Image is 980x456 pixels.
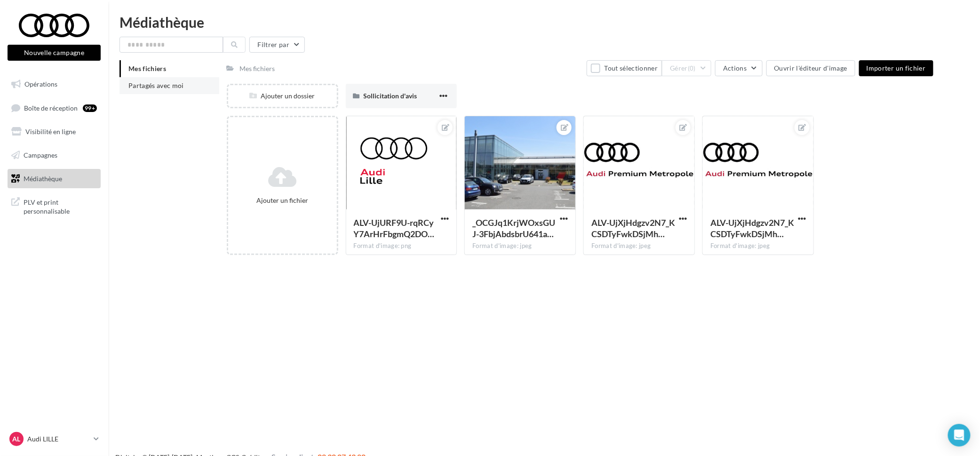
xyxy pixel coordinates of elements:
span: Opérations [24,80,57,88]
span: Partagés avec moi [128,81,184,89]
div: Ajouter un dossier [228,91,337,101]
span: ALV-UjURF9U-rqRCyY7ArHrFbgmQ2DO2bltMgvt5gKogMqIwgiqN_x0 [354,217,435,239]
div: Mes fichiers [240,64,275,73]
span: (0) [688,64,696,72]
div: Open Intercom Messenger [948,424,971,447]
a: Médiathèque [6,169,103,189]
span: Mes fichiers [128,64,166,72]
button: Tout sélectionner [587,60,662,76]
a: Campagnes [6,145,103,165]
div: Format d'image: png [354,242,449,250]
span: Médiathèque [24,174,62,182]
div: Médiathèque [120,15,969,29]
span: PLV et print personnalisable [24,196,97,216]
button: Actions [715,60,762,76]
span: ALV-UjXjHdgzv2N7_KCSDTyFwkDSjMhN5X3qn8kGenwxjw1l-YCUFoA [710,217,794,239]
span: _OCGJq1KrjWOxsGUJ-3FbjAbdsbrU641ajpzxbtnPJVO_ax-F0q9rJjhGImFCRJtOCwBxMbUeDw6PgLq=s0 [472,217,555,239]
span: Importer un fichier [867,64,926,72]
a: Visibilité en ligne [6,122,103,142]
a: Opérations [6,74,103,94]
span: Actions [723,64,747,72]
div: Ajouter un fichier [232,196,333,205]
span: AL [13,434,21,444]
div: 99+ [83,104,97,112]
div: Format d'image: jpeg [472,242,568,250]
a: AL Audi LILLE [8,430,101,448]
button: Importer un fichier [859,60,933,76]
span: ALV-UjXjHdgzv2N7_KCSDTyFwkDSjMhN5X3qn8kGenwxjw1l-YCUFoA [591,217,675,239]
div: Format d'image: jpeg [710,242,806,250]
button: Filtrer par [249,37,305,53]
span: Visibilité en ligne [25,128,76,136]
a: Boîte de réception99+ [6,98,103,118]
div: Format d'image: jpeg [591,242,687,250]
span: Sollicitation d'avis [364,92,417,100]
a: PLV et print personnalisable [6,192,103,220]
button: Gérer(0) [662,60,711,76]
p: Audi LILLE [27,434,90,444]
span: Campagnes [24,151,57,159]
button: Nouvelle campagne [8,45,101,61]
span: Boîte de réception [24,104,78,112]
button: Ouvrir l'éditeur d'image [766,60,855,76]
